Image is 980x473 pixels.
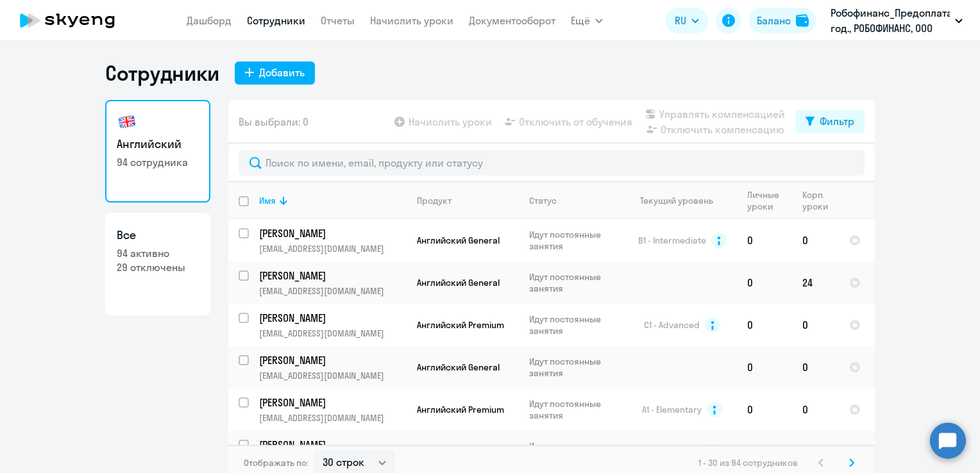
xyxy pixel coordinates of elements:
div: Корп. уроки [802,189,838,212]
td: 0 [737,261,792,304]
p: Идут постоянные занятия [529,356,617,379]
span: Вы выбрали: 0 [239,114,308,129]
div: Текущий уровень [628,195,736,206]
div: Имя [259,195,276,206]
td: 0 [737,388,792,431]
div: Баланс [757,13,791,28]
a: [PERSON_NAME] [259,311,406,325]
td: 0 [737,219,792,261]
td: 0 [792,388,839,431]
span: C1 - Advanced [644,319,700,331]
p: [PERSON_NAME] [259,353,404,367]
span: A1 - Elementary [642,404,702,415]
div: Личные уроки [747,189,783,212]
div: Продукт [417,195,452,206]
button: Добавить [235,62,315,85]
p: [PERSON_NAME] [259,311,404,325]
td: 0 [737,346,792,388]
span: B1 - Intermediate [638,235,706,246]
p: [EMAIL_ADDRESS][DOMAIN_NAME] [259,243,406,254]
div: Текущий уровень [640,195,713,206]
div: Личные уроки [747,189,791,212]
button: RU [666,8,708,33]
span: Английский General [417,235,500,246]
td: 17 [792,431,839,473]
span: RU [675,13,686,28]
a: Начислить уроки [370,14,453,27]
div: Продукт [417,195,518,206]
h3: Все [117,227,199,244]
div: Корп. уроки [802,189,830,212]
span: Ещё [571,13,590,28]
td: 0 [737,304,792,346]
h3: Английский [117,136,199,153]
div: Фильтр [820,113,854,129]
button: Ещё [571,8,603,33]
div: Статус [529,195,617,206]
p: Идут постоянные занятия [529,229,617,252]
td: 0 [792,346,839,388]
span: Английский Premium [417,319,504,331]
p: Идут постоянные занятия [529,398,617,421]
span: Английский General [417,361,500,373]
p: 94 сотрудника [117,155,199,169]
a: Дашборд [187,14,232,27]
a: [PERSON_NAME] [259,269,406,283]
div: Имя [259,195,406,206]
p: [EMAIL_ADDRESS][DOMAIN_NAME] [259,370,406,381]
a: [PERSON_NAME] [259,226,406,240]
div: Добавить [259,65,305,80]
p: [PERSON_NAME] [259,438,404,452]
p: Робофинанс_Предоплата_Договор_2025 год., РОБОФИНАНС, ООО [831,5,950,36]
div: Статус [529,195,557,206]
p: 29 отключены [117,260,199,274]
h1: Сотрудники [105,60,219,86]
input: Поиск по имени, email, продукту или статусу [239,150,865,176]
img: balance [796,14,809,27]
a: Все94 активно29 отключены [105,213,210,315]
td: 0 [792,304,839,346]
span: Английский Premium [417,404,504,415]
a: [PERSON_NAME] [259,353,406,367]
td: 24 [792,261,839,304]
span: Отображать по: [244,457,308,469]
p: Идут постоянные занятия [529,313,617,336]
span: 1 - 30 из 94 сотрудников [698,457,798,469]
img: english [117,112,137,132]
button: Балансbalance [749,8,816,33]
p: 94 активно [117,246,199,260]
td: 0 [792,219,839,261]
p: [EMAIL_ADDRESS][DOMAIN_NAME] [259,328,406,339]
button: Фильтр [795,110,865,133]
a: Английский94 сотрудника [105,100,210,203]
p: [PERSON_NAME] [259,269,404,283]
a: Сотрудники [247,14,305,27]
a: [PERSON_NAME] [259,395,406,410]
p: [PERSON_NAME] [259,395,404,410]
p: Идут постоянные занятия [529,271,617,294]
p: [EMAIL_ADDRESS][DOMAIN_NAME] [259,412,406,424]
a: [PERSON_NAME] [259,438,406,452]
button: Робофинанс_Предоплата_Договор_2025 год., РОБОФИНАНС, ООО [824,5,969,36]
p: [PERSON_NAME] [259,226,404,240]
td: 0 [737,431,792,473]
a: Отчеты [321,14,355,27]
span: Английский General [417,277,500,288]
p: [EMAIL_ADDRESS][DOMAIN_NAME] [259,285,406,297]
a: Документооборот [469,14,555,27]
p: Идут постоянные занятия [529,440,617,463]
